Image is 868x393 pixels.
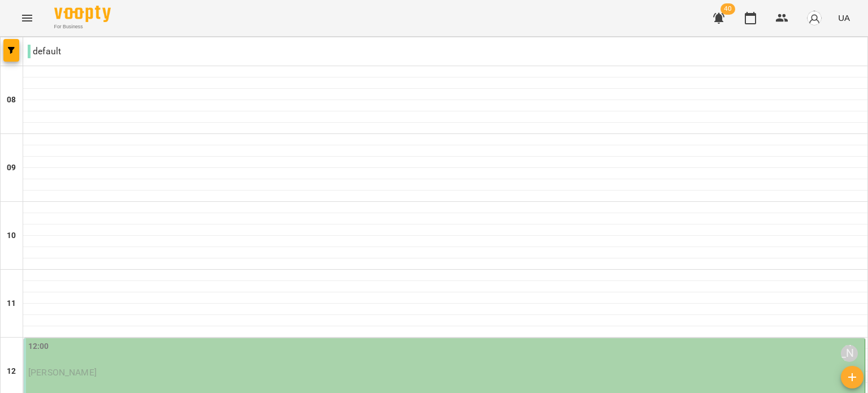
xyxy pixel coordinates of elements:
[7,162,16,174] h6: 09
[54,6,111,22] img: Voopty Logo
[28,45,61,58] p: default
[28,340,49,353] label: 12:00
[841,366,863,388] button: Створити урок
[834,7,854,28] button: UA
[7,297,16,310] h6: 11
[14,5,41,32] button: Menu
[806,10,822,26] img: avatar_s.png
[7,365,16,378] h6: 12
[7,94,16,106] h6: 08
[721,3,735,15] span: 40
[7,230,16,242] h6: 10
[841,345,858,362] div: Уляна Винничук
[28,367,97,378] span: [PERSON_NAME]
[838,12,850,24] span: UA
[54,23,111,31] span: For Business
